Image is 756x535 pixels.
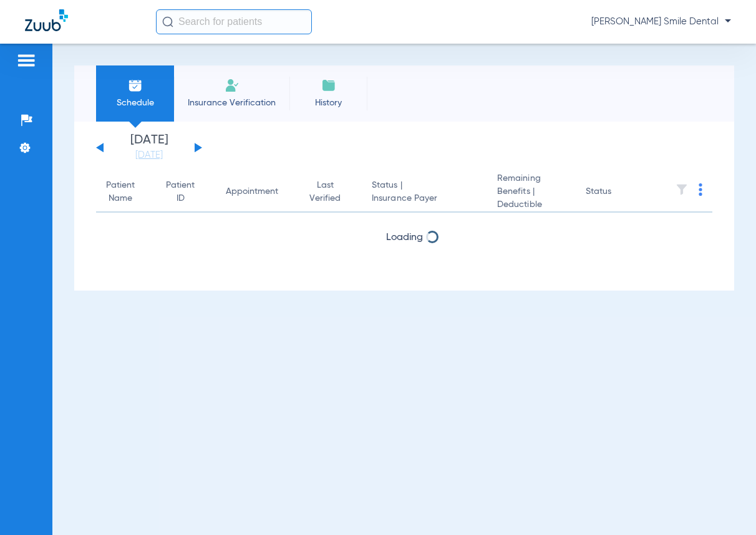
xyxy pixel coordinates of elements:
img: filter.svg [676,183,688,196]
a: [DATE] [112,149,187,161]
th: Status [576,172,660,213]
span: Loading [386,233,423,243]
span: Schedule [105,97,165,109]
img: History [321,78,336,93]
div: Patient ID [166,179,195,205]
div: Patient ID [166,179,206,205]
div: Appointment [226,185,289,198]
span: [PERSON_NAME] Smile Dental [591,16,731,28]
img: group-dot-blue.svg [699,183,702,196]
span: Deductible [497,198,566,211]
div: Patient Name [106,179,146,205]
span: History [299,97,358,109]
span: Insurance Verification [183,97,280,109]
img: Manual Insurance Verification [225,78,240,93]
div: Appointment [226,185,278,198]
li: [DATE] [112,134,187,161]
input: Search for patients [156,9,312,34]
img: Search Icon [162,16,173,27]
span: Insurance Payer [372,192,477,205]
img: Zuub Logo [25,9,68,31]
div: Patient Name [106,179,135,205]
div: Last Verified [309,179,341,205]
img: Schedule [128,78,143,93]
th: Status | [362,172,487,213]
img: hamburger-icon [16,53,36,68]
th: Remaining Benefits | [487,172,576,213]
div: Last Verified [309,179,352,205]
